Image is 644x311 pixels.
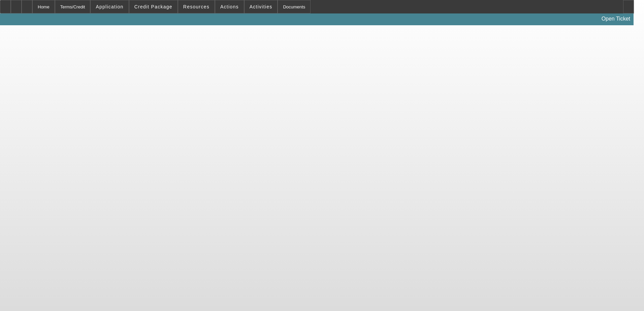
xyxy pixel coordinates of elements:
a: Open Ticket [599,13,633,25]
span: Credit Package [134,4,172,9]
button: Credit Package [129,0,178,13]
span: Actions [220,4,239,9]
span: Activities [250,4,272,9]
button: Resources [178,0,215,13]
button: Activities [245,0,278,13]
span: Application [96,4,123,9]
button: Actions [215,0,244,13]
span: Resources [183,4,210,9]
button: Application [91,0,128,13]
